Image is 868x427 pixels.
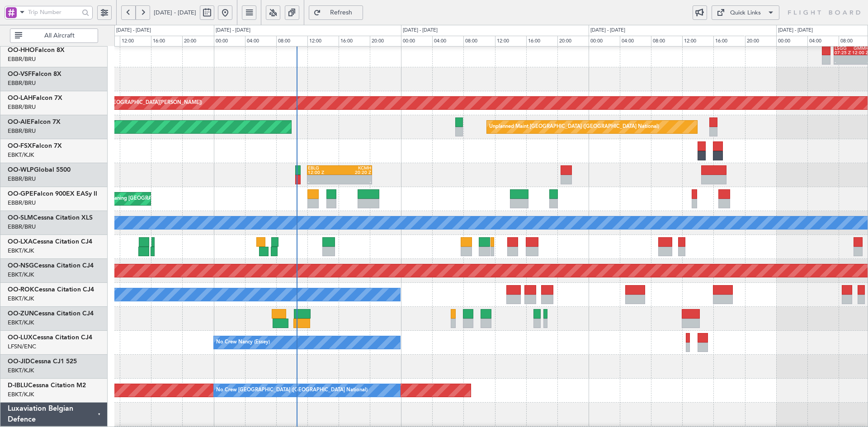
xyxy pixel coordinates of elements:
span: OO-JID [8,358,30,365]
div: 12:00 [307,36,339,47]
div: 12:00 [682,36,713,47]
div: Unplanned Maint [GEOGRAPHIC_DATA] ([GEOGRAPHIC_DATA] National) [489,120,659,134]
a: LFSN/ENC [8,343,36,351]
div: 16:00 [151,36,182,47]
span: [DATE] - [DATE] [154,9,196,17]
div: 07:25 Z [835,51,852,55]
a: EBKT/KJK [8,319,34,327]
div: [DATE] - [DATE] [216,27,250,34]
a: OO-JIDCessna CJ1 525 [8,358,77,365]
div: [DATE] - [DATE] [778,27,813,34]
span: OO-FSX [8,143,32,149]
span: OO-WLP [8,167,34,173]
a: EBKT/KJK [8,247,34,255]
div: KCMH [340,166,371,170]
div: 04:00 [620,36,651,47]
div: 04:00 [432,36,463,47]
a: EBKT/KJK [8,390,34,399]
div: 12:00 [120,36,151,47]
div: 16:00 [526,36,557,47]
button: Quick Links [712,5,779,20]
div: 08:00 [651,36,682,47]
div: LSGG [835,46,852,51]
span: OO-AIE [8,119,31,125]
span: OO-HHO [8,47,35,53]
div: - [340,180,371,184]
a: EBBR/BRU [8,79,36,87]
div: No Crew [GEOGRAPHIC_DATA] ([GEOGRAPHIC_DATA] National) [216,384,368,397]
div: 12:00 Z [308,170,340,175]
div: 00:00 [401,36,432,47]
span: Refresh [323,9,360,16]
div: [DATE] - [DATE] [116,27,151,34]
div: 08:00 [463,36,495,47]
a: OO-AIEFalcon 7X [8,119,61,125]
span: OO-GPE [8,191,33,197]
a: EBBR/BRU [8,103,36,111]
div: EBLG [308,166,340,170]
span: All Aircraft [24,33,95,39]
a: EBKT/KJK [8,295,34,303]
div: - [308,180,340,184]
div: 00:00 [776,36,807,47]
div: [DATE] - [DATE] [403,27,438,34]
a: EBBR/BRU [8,175,36,183]
div: 20:00 [745,36,776,47]
span: OO-LAH [8,95,33,101]
div: 12:00 [495,36,526,47]
button: Refresh [309,5,363,20]
span: OO-VSF [8,71,32,77]
span: OO-ZUN [8,310,34,317]
div: 00:00 [589,36,620,47]
a: OO-LAHFalcon 7X [8,95,62,101]
a: OO-LXACessna Citation CJ4 [8,239,92,245]
a: OO-NSGCessna Citation CJ4 [8,263,94,269]
div: 20:00 [557,36,589,47]
a: EBKT/KJK [8,366,34,375]
div: Quick Links [730,9,761,18]
div: [DATE] - [DATE] [590,27,625,34]
div: No Crew Nancy (Essey) [216,336,270,349]
a: OO-WLPGlobal 5500 [8,167,71,173]
button: All Aircraft [10,28,98,43]
div: 04:00 [807,36,839,47]
div: 20:20 Z [340,170,371,175]
a: EBBR/BRU [8,55,36,63]
a: OO-GPEFalcon 900EX EASy II [8,191,97,197]
a: EBBR/BRU [8,199,36,207]
div: - [835,60,852,65]
input: Trip Number [28,5,79,19]
div: 16:00 [713,36,745,47]
div: 20:00 [182,36,213,47]
span: OO-ROK [8,286,34,293]
div: 04:00 [245,36,276,47]
span: OO-NSG [8,263,34,269]
a: OO-ZUNCessna Citation CJ4 [8,310,94,317]
span: OO-LUX [8,334,33,341]
a: EBBR/BRU [8,223,36,231]
a: OO-HHOFalcon 8X [8,47,65,53]
a: OO-LUXCessna Citation CJ4 [8,334,92,341]
span: OO-LXA [8,239,33,245]
a: OO-VSFFalcon 8X [8,71,61,77]
div: 16:00 [339,36,370,47]
span: D-IBLU [8,382,28,389]
a: EBBR/BRU [8,127,36,135]
a: EBKT/KJK [8,151,34,159]
a: OO-SLMCessna Citation XLS [8,215,93,221]
a: EBKT/KJK [8,271,34,279]
div: 08:00 [276,36,307,47]
span: OO-SLM [8,215,33,221]
div: 00:00 [214,36,245,47]
div: 20:00 [370,36,401,47]
a: D-IBLUCessna Citation M2 [8,382,86,389]
a: OO-ROKCessna Citation CJ4 [8,286,94,293]
a: OO-FSXFalcon 7X [8,143,62,149]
